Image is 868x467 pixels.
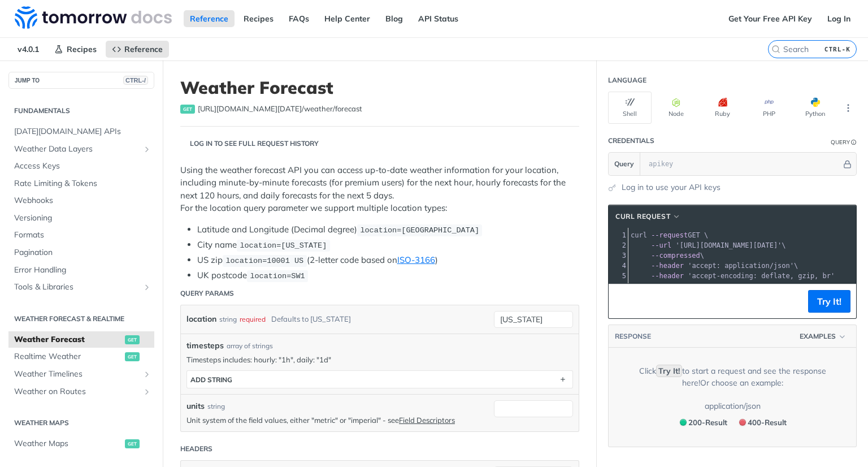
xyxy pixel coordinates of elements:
[197,223,579,236] li: Latitude and Longitude (Decimal degree)
[240,241,327,250] span: location=[US_STATE]
[399,416,455,425] a: Field Descriptors
[8,314,154,324] h2: Weather Forecast & realtime
[631,231,647,239] span: curl
[8,262,154,279] a: Error Handling
[142,370,151,379] button: Show subpages for Weather Timelines
[14,334,122,345] span: Weather Forecast
[240,311,266,327] div: required
[360,226,479,235] span: location=[GEOGRAPHIC_DATA]
[808,290,850,313] button: Try It!
[734,415,791,430] button: 400400-Result
[609,230,628,240] div: 1
[180,164,579,215] p: Using the weather forecast API you can access up-to-date weather information for your location, i...
[631,231,708,239] span: GET \
[8,158,154,175] a: Access Keys
[8,435,154,452] a: Weather Mapsget
[651,272,684,280] span: --header
[675,241,782,249] span: '[URL][DOMAIN_NAME][DATE]'
[14,438,122,449] span: Weather Maps
[207,401,225,412] div: string
[651,262,684,270] span: --header
[701,92,744,124] button: Ruby
[14,230,151,241] span: Formats
[626,365,839,389] div: Click to start a request and see the response here! Or choose an example:
[180,288,234,299] div: Query Params
[771,45,780,54] svg: Search
[688,272,835,280] span: 'accept-encoding: deflate, gzip, br'
[106,41,169,58] a: Reference
[186,311,216,327] label: location
[48,41,103,58] a: Recipes
[609,250,628,261] div: 3
[8,383,154,400] a: Weather on RoutesShow subpages for Weather on Routes
[186,415,488,425] p: Unit system of the field values, either "metric" or "imperial" - see
[8,192,154,209] a: Webhooks
[631,252,704,260] span: \
[822,44,853,55] kbd: CTRL-K
[8,72,154,89] button: JUMP TOCTRL-/
[614,293,630,310] button: Copy to clipboard
[14,265,151,276] span: Error Handling
[651,252,700,260] span: --compressed
[631,262,798,270] span: \
[8,244,154,261] a: Pagination
[611,211,685,222] button: cURL Request
[722,10,818,27] a: Get Your Free API Key
[184,10,235,27] a: Reference
[227,341,273,351] div: array of strings
[197,239,579,252] li: City name
[8,366,154,383] a: Weather TimelinesShow subpages for Weather Timelines
[8,331,154,348] a: Weather Forecastget
[142,145,151,154] button: Show subpages for Weather Data Layers
[688,262,794,270] span: 'accept: application/json'
[11,41,45,58] span: v4.0.1
[656,365,682,377] code: Try It!
[14,351,122,362] span: Realtime Weather
[379,10,409,27] a: Blog
[8,418,154,428] h2: Weather Maps
[609,271,628,281] div: 5
[8,106,154,116] h2: Fundamentals
[67,44,97,54] span: Recipes
[8,348,154,365] a: Realtime Weatherget
[793,92,837,124] button: Python
[180,444,212,454] div: Headers
[186,354,573,365] p: Timesteps includes: hourly: "1h", daily: "1d"
[747,92,791,124] button: PHP
[608,92,652,124] button: Shell
[841,158,853,170] button: Hide
[622,181,721,193] a: Log in to use your API keys
[614,331,652,342] button: RESPONSE
[843,103,853,113] svg: More ellipsis
[219,311,237,327] div: string
[14,213,151,224] span: Versioning
[197,269,579,282] li: UK postcode
[237,10,280,27] a: Recipes
[8,141,154,158] a: Weather Data LayersShow subpages for Weather Data Layers
[14,369,140,380] span: Weather Timelines
[142,283,151,292] button: Show subpages for Tools & Libraries
[14,126,151,137] span: [DATE][DOMAIN_NAME] APIs
[318,10,376,27] a: Help Center
[124,44,163,54] span: Reference
[8,175,154,192] a: Rate Limiting & Tokens
[14,144,140,155] span: Weather Data Layers
[609,261,628,271] div: 4
[615,211,670,222] span: cURL Request
[15,6,172,29] img: Tomorrow.io Weather API Docs
[821,10,857,27] a: Log In
[796,331,850,342] button: Examples
[125,352,140,361] span: get
[250,272,305,280] span: location=SW1
[840,100,857,116] button: More Languages
[643,153,841,175] input: apikey
[651,231,688,239] span: --request
[608,136,654,146] div: Credentials
[674,415,731,430] button: 200200-Result
[142,387,151,396] button: Show subpages for Weather on Routes
[748,418,787,427] span: 400 - Result
[654,92,698,124] button: Node
[831,138,850,146] div: Query
[123,76,148,85] span: CTRL-/
[198,103,362,115] span: https://api.tomorrow.io/v4/weather/forecast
